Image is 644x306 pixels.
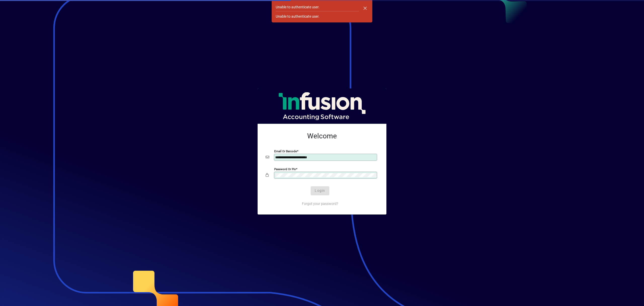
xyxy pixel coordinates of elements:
div: Unable to authenticate user. [276,14,319,19]
h2: Welcome [266,132,378,140]
button: Dismiss [359,2,371,14]
div: Unable to authenticate user. [276,5,319,10]
mat-label: Password or Pin [274,167,296,171]
mat-label: Email or Barcode [274,149,297,153]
